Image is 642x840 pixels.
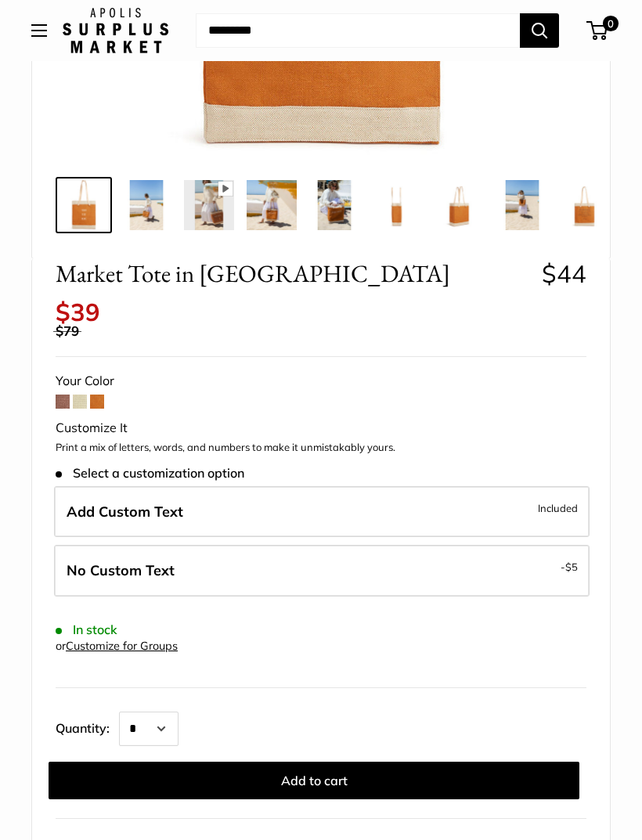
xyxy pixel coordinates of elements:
img: Market Tote in Cognac [435,180,485,230]
a: Market Tote in Cognac [431,177,488,233]
span: Market Tote in [GEOGRAPHIC_DATA] [56,259,530,288]
img: Market Tote in Cognac [184,180,234,230]
span: $79 [56,323,79,339]
img: Market Tote in Cognac [59,180,109,230]
span: 0 [603,16,619,31]
a: Market Tote in Cognac [243,177,300,233]
span: - [561,557,578,576]
button: Add to cart [49,762,579,799]
a: Customize for Groups [66,639,178,653]
a: Market Tote in Cognac [118,177,175,233]
img: Apolis: Surplus Market [63,8,168,53]
span: $5 [565,561,578,573]
img: Market Tote in Cognac [497,180,547,230]
button: Open menu [31,24,47,37]
img: Market Tote in Cognac [247,180,297,230]
span: Select a customization option [56,466,244,481]
input: Search... [196,13,520,48]
a: Market Tote in Cognac [56,177,112,233]
a: Market Tote in Cognac [494,177,550,233]
span: $39 [56,297,100,327]
img: Market Tote in Cognac [560,180,610,230]
span: No Custom Text [67,561,175,579]
label: Leave Blank [54,545,590,597]
span: Add Custom Text [67,503,183,521]
p: Print a mix of letters, words, and numbers to make it unmistakably yours. [56,440,586,456]
a: Market Tote in Cognac [306,177,362,233]
a: Market Tote in Cognac [557,177,613,233]
img: Market Tote in Cognac [309,180,359,230]
div: Your Color [56,370,586,393]
img: Market Tote in Cognac [121,180,171,230]
button: Search [520,13,559,48]
label: Quantity: [56,707,119,746]
div: Customize It [56,416,586,440]
a: Market Tote in Cognac [369,177,425,233]
div: or [56,636,178,657]
span: Included [538,499,578,517]
span: In stock [56,622,117,637]
span: $44 [542,258,586,289]
a: 0 [588,21,608,40]
label: Add Custom Text [54,486,590,538]
img: Market Tote in Cognac [372,180,422,230]
a: Market Tote in Cognac [181,177,237,233]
